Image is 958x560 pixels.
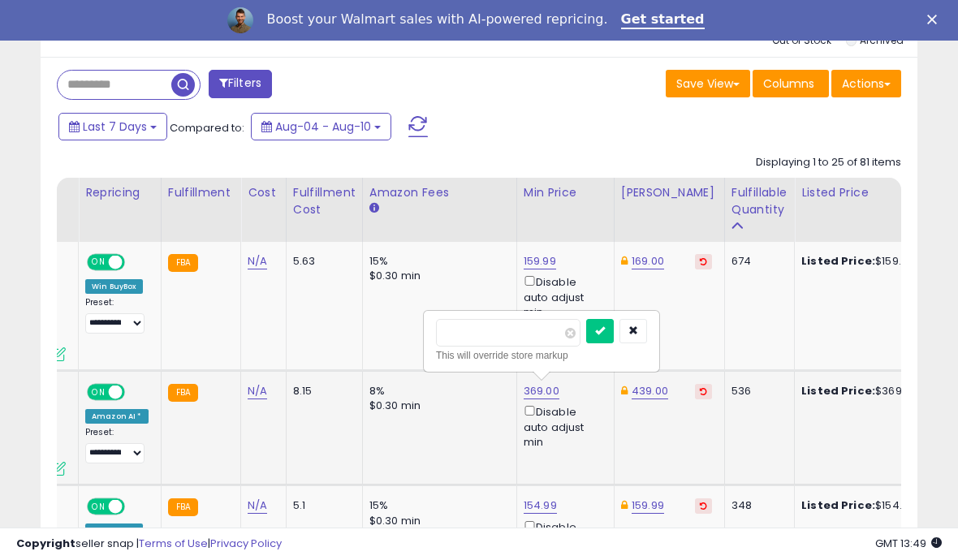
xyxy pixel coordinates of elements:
div: $0.30 min [369,398,504,413]
div: Fulfillment [168,184,234,201]
a: 159.99 [524,253,556,269]
a: N/A [248,498,267,514]
div: Fulfillable Quantity [731,184,788,218]
b: Listed Price: [801,253,875,269]
span: 2025-08-18 13:49 GMT [875,536,942,551]
div: Fulfillment Cost [293,184,356,218]
a: N/A [248,253,267,269]
div: $154.99 [801,498,936,513]
div: Min Price [524,184,607,201]
div: Displaying 1 to 25 of 81 items [756,155,901,170]
a: N/A [248,383,267,399]
a: Privacy Policy [210,536,282,551]
button: Aug-04 - Aug-10 [251,113,391,140]
img: Profile image for Adrian [227,7,253,33]
div: $0.30 min [369,269,504,283]
span: ON [88,256,109,269]
a: 439.00 [632,383,668,399]
div: Amazon Fees [369,184,510,201]
span: ON [88,386,109,399]
div: 5.63 [293,254,350,269]
button: Save View [666,70,750,97]
b: Listed Price: [801,498,875,513]
div: Listed Price [801,184,942,201]
span: Columns [763,75,814,92]
div: 5.1 [293,498,350,513]
a: 369.00 [524,383,559,399]
div: $369.00 [801,384,936,398]
a: 169.00 [632,253,664,269]
div: Close [927,15,943,24]
small: Amazon Fees. [369,201,379,216]
div: Preset: [85,427,149,463]
i: Revert to store-level Dynamic Max Price [700,387,707,395]
button: Columns [753,70,829,97]
small: FBA [168,384,198,402]
div: Boost your Walmart sales with AI-powered repricing. [266,11,607,28]
div: [PERSON_NAME] [621,184,718,201]
a: 154.99 [524,498,557,514]
div: Disable auto adjust min [524,273,602,320]
div: Amazon AI * [85,409,149,424]
div: seller snap | | [16,536,282,552]
i: This overrides the store level Dynamic Max Price for this listing [621,386,628,396]
div: 348 [731,498,782,513]
div: Repricing [85,184,154,201]
span: Aug-04 - Aug-10 [275,118,371,135]
a: Get started [621,11,705,29]
div: Cost [248,184,279,201]
div: Win BuyBox [85,279,143,294]
span: OFF [123,256,149,269]
div: $159.99 [801,254,936,269]
div: 8.15 [293,384,350,398]
div: 536 [731,384,782,398]
div: 8% [369,384,504,398]
div: Disable auto adjust min [524,403,602,450]
span: Compared to: [170,120,244,136]
button: Last 7 Days [58,113,167,140]
a: 159.99 [632,498,664,514]
div: This will override store markup [436,347,647,364]
span: OFF [123,500,149,514]
div: 674 [731,254,782,269]
div: Preset: [85,297,149,334]
div: 15% [369,498,504,513]
span: Last 7 Days [83,118,147,135]
div: 15% [369,254,504,269]
b: Listed Price: [801,383,875,398]
span: ON [88,500,109,514]
small: FBA [168,254,198,272]
button: Filters [209,70,272,98]
a: Terms of Use [139,536,208,551]
span: OFF [123,386,149,399]
button: Actions [831,70,901,97]
strong: Copyright [16,536,76,551]
small: FBA [168,498,198,516]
